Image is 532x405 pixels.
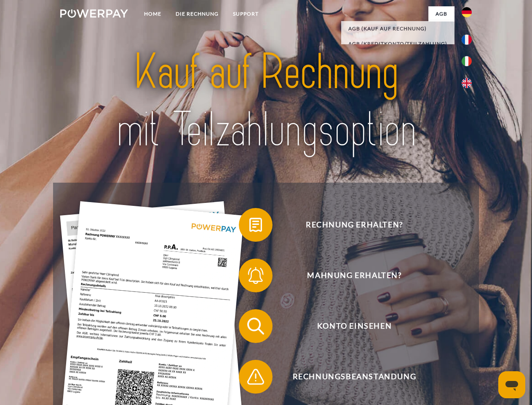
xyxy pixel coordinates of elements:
[251,360,457,394] span: Rechnungsbeanstandung
[462,35,472,45] img: fr
[251,309,457,343] span: Konto einsehen
[239,309,458,343] button: Konto einsehen
[245,265,266,286] img: qb_bell.svg
[60,9,128,18] img: logo-powerpay-white.svg
[239,208,458,242] button: Rechnung erhalten?
[498,371,525,398] iframe: Schaltfläche zum Öffnen des Messaging-Fensters
[245,316,266,337] img: qb_search.svg
[245,214,266,235] img: qb_bill.svg
[462,7,472,17] img: de
[80,40,452,162] img: title-powerpay_de.svg
[168,6,226,22] a: DIE RECHNUNG
[341,21,454,36] a: AGB (Kauf auf Rechnung)
[428,6,454,22] a: agb
[341,36,454,51] a: AGB (Kreditkonto/Teilzahlung)
[239,259,458,292] button: Mahnung erhalten?
[251,208,457,242] span: Rechnung erhalten?
[462,78,472,88] img: en
[251,259,457,292] span: Mahnung erhalten?
[137,6,168,22] a: Home
[239,360,458,394] button: Rechnungsbeanstandung
[245,366,266,387] img: qb_warning.svg
[226,6,266,22] a: SUPPORT
[462,56,472,66] img: it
